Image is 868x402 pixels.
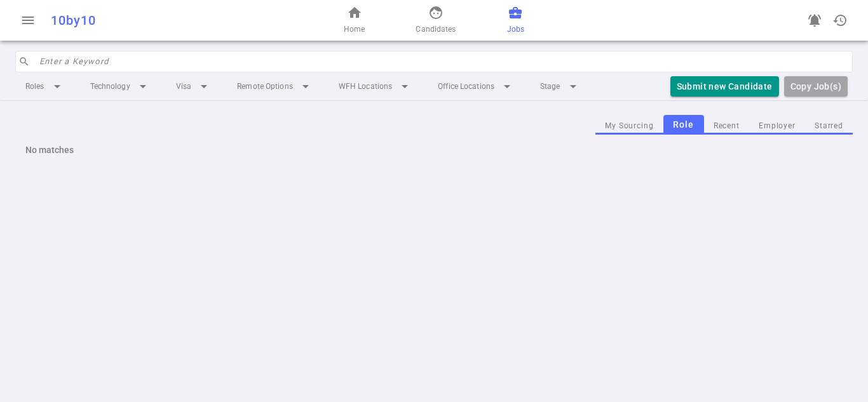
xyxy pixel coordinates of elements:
[508,5,523,20] span: business_center
[18,56,30,67] span: search
[530,75,591,98] li: Stage
[15,8,41,33] button: Open menu
[507,5,524,36] a: Jobs
[416,23,456,36] span: Candidates
[416,5,456,36] a: Candidates
[227,75,323,98] li: Remote Options
[670,76,779,97] button: Submit new Candidate
[428,5,444,20] span: face
[827,8,853,33] button: Open history
[807,13,822,28] span: notifications_active
[507,23,524,36] span: Jobs
[832,13,848,28] span: history
[704,117,749,135] button: Recent
[595,117,663,135] button: My Sourcing
[428,75,525,98] li: Office Locations
[329,75,423,98] li: WFH Locations
[20,13,36,28] span: menu
[344,23,365,36] span: Home
[802,8,827,33] a: Go to see announcements
[166,75,222,98] li: Visa
[15,135,853,165] div: No matches
[15,75,75,98] li: Roles
[663,115,704,135] button: Role
[80,75,161,98] li: Technology
[749,117,805,135] button: Employer
[805,117,853,135] button: Starred
[344,5,365,36] a: Home
[347,5,362,20] span: home
[51,13,284,28] div: 10by10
